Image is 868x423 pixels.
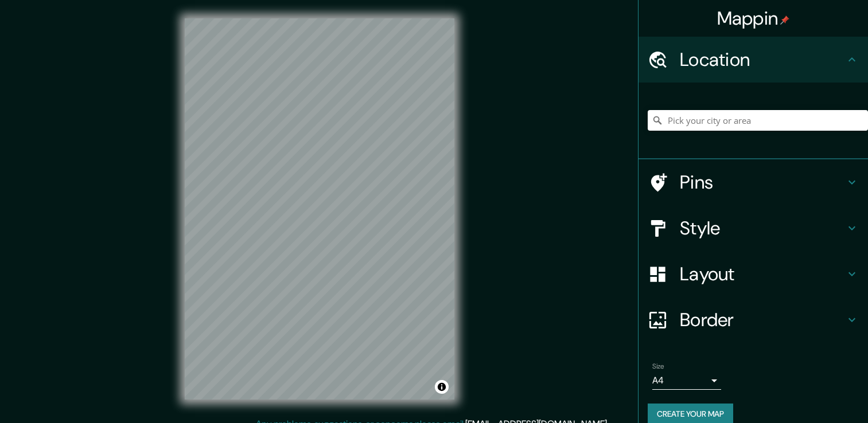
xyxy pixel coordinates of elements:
[185,18,454,399] canvas: Map
[639,251,868,297] div: Layout
[652,362,664,371] label: Size
[639,37,868,83] div: Location
[680,263,845,285] h4: Layout
[639,205,868,251] div: Style
[435,380,449,394] button: Toggle attribution
[648,110,868,131] input: Pick your city or area
[639,159,868,205] div: Pins
[780,15,789,25] img: pin-icon.png
[717,7,790,30] h4: Mappin
[680,217,845,240] h4: Style
[639,297,868,343] div: Border
[652,371,721,390] div: A4
[680,308,845,331] h4: Border
[680,171,845,194] h4: Pins
[680,48,845,71] h4: Location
